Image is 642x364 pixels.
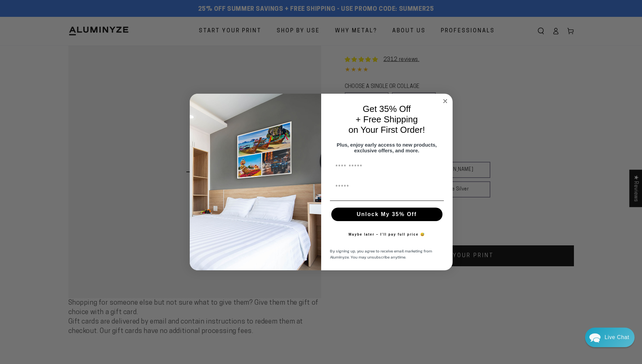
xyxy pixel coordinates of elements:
div: Contact Us Directly [605,328,629,347]
img: underline [330,201,444,201]
span: on Your First Order! [348,125,425,135]
button: Unlock My 35% Off [331,208,442,221]
span: Get 35% Off [363,104,411,114]
span: + Free Shipping [356,114,418,124]
span: Plus, enjoy early access to new products, exclusive offers, and more. [337,142,437,153]
button: Maybe later – I’ll pay full price 😅 [345,228,428,241]
div: Chat widget toggle [585,328,635,347]
span: By signing up, you agree to receive email marketing from Aluminyze. You may unsubscribe anytime. [330,248,432,260]
img: 728e4f65-7e6c-44e2-b7d1-0292a396982f.jpeg [190,94,321,270]
button: Close dialog [441,97,449,105]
